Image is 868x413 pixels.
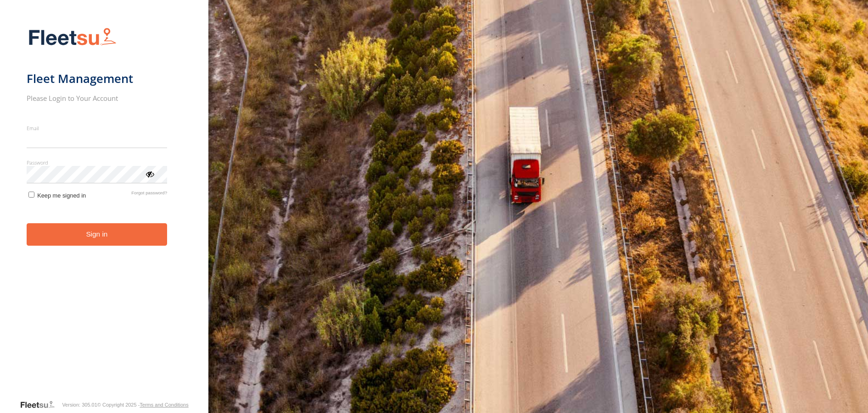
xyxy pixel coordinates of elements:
h2: Please Login to Your Account [27,94,168,103]
div: © Copyright 2025 - [97,402,189,407]
img: Fleetsu [27,26,118,49]
div: ViewPassword [145,169,154,178]
div: Version: 305.01 [62,402,97,407]
form: main [27,22,182,399]
input: Keep me signed in [28,192,34,198]
a: Forgot password? [131,190,167,199]
a: Visit our Website [20,400,62,409]
label: Password [27,159,168,166]
h1: Fleet Management [27,71,168,86]
span: Keep me signed in [37,192,86,199]
label: Email [27,125,168,132]
a: Terms and Conditions [140,402,188,407]
button: Sign in [27,223,168,246]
